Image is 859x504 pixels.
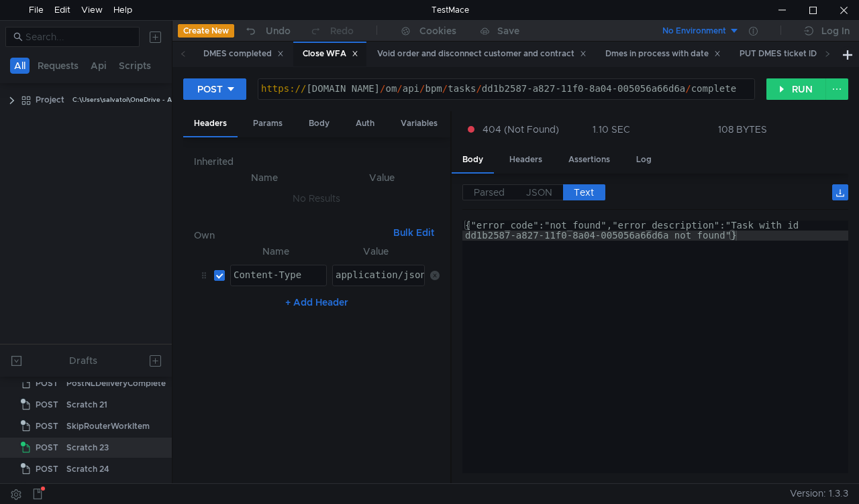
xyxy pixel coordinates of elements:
h6: Own [194,227,388,243]
th: Value [324,170,440,186]
nz-embed-empty: No Results [293,192,340,204]
th: Name [205,170,324,186]
button: + Add Header [280,294,354,310]
div: Log [625,147,662,172]
div: Redo [330,23,354,39]
div: Headers [499,147,553,172]
button: No Environment [646,20,740,42]
div: Log In [821,23,850,39]
span: 404 (Not Found) [483,122,559,137]
button: All [10,58,30,74]
button: Redo [300,21,363,41]
div: Scratch 21 [66,395,107,415]
div: DMES completed [203,47,284,61]
div: Body [298,111,340,136]
div: Headers [183,111,238,137]
span: Text [574,186,594,198]
div: Undo [266,23,291,39]
div: 1.10 SEC [593,123,630,135]
span: POST [36,395,58,415]
input: Search... [26,29,132,44]
div: Params [242,111,293,136]
span: POST [36,459,58,479]
div: Auth [345,111,385,136]
button: Api [87,58,111,74]
button: Scripts [115,58,155,74]
span: POST [36,373,58,393]
button: RUN [766,78,826,100]
button: Undo [234,21,300,41]
div: Cookies [419,23,456,39]
div: No Environment [662,25,726,38]
th: Value [327,243,425,259]
div: Scratch 24 [66,459,109,479]
div: Project [36,90,64,110]
div: Drafts [69,353,97,369]
div: Assertions [558,147,621,172]
th: Name [225,243,327,259]
span: POST [36,438,58,458]
button: POST [183,78,246,100]
span: Version: 1.3.3 [790,484,848,503]
div: C:\Users\salvatoi\OneDrive - AMDOCS\Backup Folders\Documents\testmace\Project [72,90,344,110]
span: Parsed [474,186,505,198]
div: Scratch 25 [66,481,109,501]
div: Scratch 23 [66,438,109,458]
h6: Inherited [194,153,440,170]
button: Bulk Edit [388,225,440,241]
div: PostNLDeliveryComplete [66,373,166,393]
button: Requests [34,58,83,74]
div: PUT DMES ticket ID [740,47,829,61]
div: Save [497,26,519,36]
div: POST [197,82,223,97]
div: Dmes in process with date [605,47,721,61]
div: 108 BYTES [718,123,767,135]
span: POST [36,481,58,501]
span: JSON [526,186,552,198]
div: SkipRouterWorkItem [66,416,150,436]
span: POST [36,416,58,436]
div: Variables [390,111,448,136]
div: Close WFA [303,47,358,61]
div: Void order and disconnect customer and contract [377,47,587,61]
div: Body [452,147,494,174]
button: Create New [178,24,234,38]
